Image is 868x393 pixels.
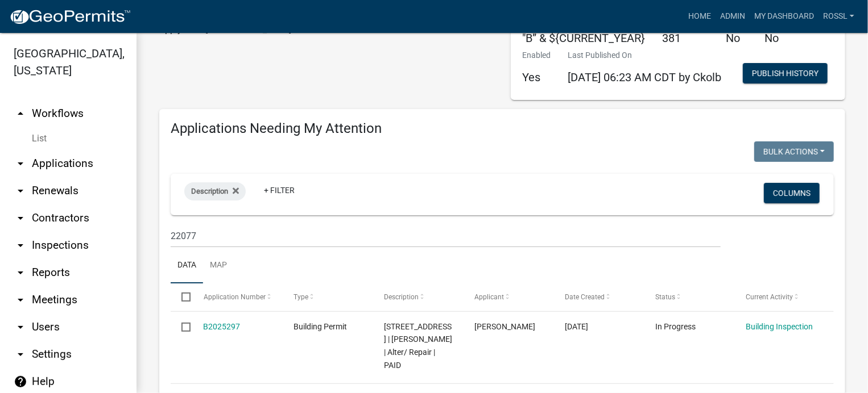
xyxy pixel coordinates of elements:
[644,283,735,311] datatable-header-cell: Status
[384,322,452,370] span: 22077 TROUT AVE | 130810030 | KORN,LAVONNE | Alter/ Repair | PAID
[171,120,834,137] h4: Applications Needing My Attention
[655,322,696,331] span: In Progress
[192,283,283,311] datatable-header-cell: Application Number
[750,6,819,27] a: My Dashboard
[554,283,644,311] datatable-header-cell: Date Created
[735,283,825,311] datatable-header-cell: Current Activity
[522,70,551,84] h5: Yes
[14,266,27,279] i: arrow_drop_down
[819,6,859,27] a: RossL
[743,70,828,79] wm-modal-confirm: Workflow Publish History
[716,6,750,27] a: Admin
[14,348,27,361] i: arrow_drop_down
[373,283,464,311] datatable-header-cell: Description
[746,293,793,301] span: Current Activity
[294,293,309,301] span: Type
[14,320,27,334] i: arrow_drop_down
[662,31,709,45] h5: 381
[171,224,721,248] input: Search for applications
[14,211,27,225] i: arrow_drop_down
[171,248,203,284] a: Data
[764,31,795,45] h5: No
[191,187,228,195] span: Description
[204,322,241,331] a: B2025297
[743,63,828,83] button: Publish History
[655,293,675,301] span: Status
[568,70,721,84] span: [DATE] 06:23 AM CDT by Ckolb
[14,157,27,170] i: arrow_drop_down
[384,293,419,301] span: Description
[464,283,554,311] datatable-header-cell: Applicant
[14,293,27,307] i: arrow_drop_down
[726,31,747,45] h5: No
[764,183,820,203] button: Columns
[522,31,645,45] h5: "B” & ${CURRENT_YEAR}
[203,248,234,284] a: Map
[522,49,551,61] p: Enabled
[746,322,813,331] a: Building Inspection
[14,107,27,120] i: arrow_drop_up
[565,322,588,331] span: 08/28/2025
[255,180,304,200] a: + Filter
[565,293,605,301] span: Date Created
[474,322,535,331] span: Lavonne Korn
[14,375,27,388] i: help
[14,239,27,252] i: arrow_drop_down
[754,141,834,162] button: Bulk Actions
[568,49,721,61] p: Last Published On
[294,322,348,331] span: Building Permit
[14,184,27,198] i: arrow_drop_down
[684,6,716,27] a: Home
[283,283,373,311] datatable-header-cell: Type
[171,283,192,311] datatable-header-cell: Select
[474,293,504,301] span: Applicant
[204,293,266,301] span: Application Number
